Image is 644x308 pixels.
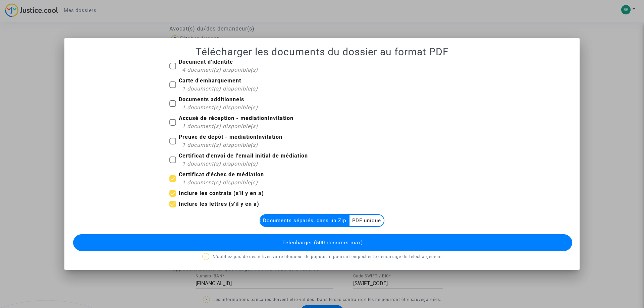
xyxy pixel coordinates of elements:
[179,171,264,178] b: Certificat d'échec de médiation
[182,161,258,167] span: 1 document(s) disponible(s)
[260,215,350,226] multi-toggle-item: Documents séparés, dans un Zip
[182,142,258,148] span: 1 document(s) disponible(s)
[179,59,233,65] b: Document d'identité
[182,104,258,111] span: 1 document(s) disponible(s)
[282,240,363,246] span: Télécharger (500 dossiers max)
[205,255,207,259] span: ?
[179,96,244,103] b: Documents additionnels
[182,85,258,92] span: 1 document(s) disponible(s)
[179,190,264,196] b: Inclure les contrats (s'il y en a)
[72,46,572,58] h1: Télécharger les documents du dossier au format PDF
[179,77,241,84] b: Carte d'embarquement
[72,253,572,261] p: N'oubliez pas de désactiver votre bloqueur de popups, il pourrait empêcher le démarrage du téléch...
[73,234,572,251] button: Télécharger (500 dossiers max)
[182,179,258,186] span: 1 document(s) disponible(s)
[182,67,258,73] span: 4 document(s) disponible(s)
[182,123,258,129] span: 1 document(s) disponible(s)
[179,201,259,207] b: Inclure les lettres (s'il y en a)
[179,152,308,159] b: Certificat d'envoi de l'email initial de médiation
[179,115,293,121] b: Accusé de réception - mediationInvitation
[350,215,384,226] multi-toggle-item: PDF unique
[179,134,282,140] b: Preuve de dépôt - mediationInvitation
